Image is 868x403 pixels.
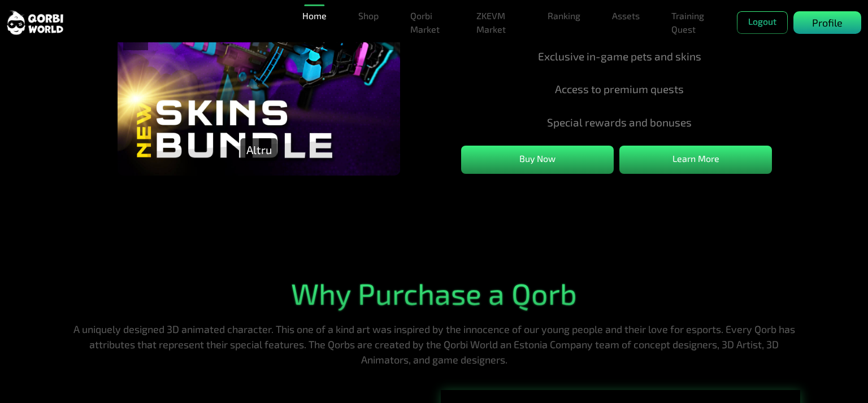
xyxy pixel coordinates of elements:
[68,275,800,310] h2: Why Purchase a Qorb
[450,109,789,137] li: Special rewards and bonuses
[298,5,331,27] a: Home
[543,5,585,27] a: Ranking
[607,5,644,27] a: Assets
[737,11,788,34] button: Logout
[7,10,63,36] img: sticky brand-logo
[450,76,789,103] li: Access to premium quests
[667,5,714,41] a: Training Quest
[241,138,277,161] p: Altru
[812,15,843,30] p: Profile
[406,5,449,41] a: Qorbi Market
[472,5,520,41] a: ZKEVM Market
[450,43,789,71] li: Exclusive in-game pets and skins
[619,146,772,174] button: Learn More
[354,5,383,27] a: Shop
[68,322,800,367] p: A uniquely designed 3D animated character. This one of a kind art was inspired by the innocence o...
[461,146,614,174] button: Buy Now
